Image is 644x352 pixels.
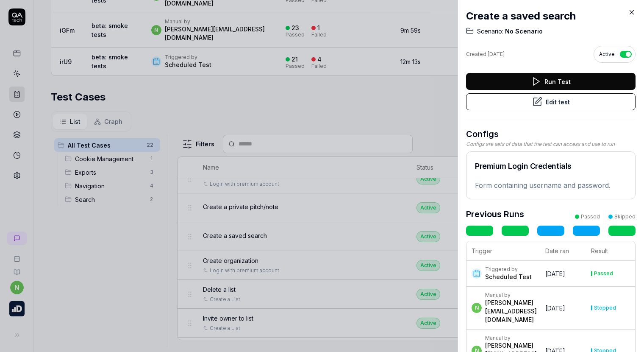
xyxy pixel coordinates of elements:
h3: Configs [466,128,636,140]
div: Skipped [614,213,636,221]
span: Active [599,50,615,58]
span: Scenario: [477,27,503,36]
p: Form containing username and password. [475,180,627,190]
div: Passed [581,213,600,221]
div: Passed [594,271,613,276]
div: Configs are sets of data that the test can access and use to run [466,140,636,148]
div: Stopped [594,305,616,310]
th: Date ran [540,241,586,261]
div: Scheduled Test [485,273,532,281]
time: [DATE] [488,51,505,57]
div: [PERSON_NAME][EMAIL_ADDRESS][DOMAIN_NAME] [485,299,537,324]
div: Manual by [485,292,537,299]
h2: Premium Login Credentials [475,160,627,172]
span: n [472,303,482,313]
div: Triggered by [485,266,532,273]
th: Trigger [466,241,540,261]
time: [DATE] [545,305,565,312]
th: Result [586,241,635,261]
button: Run Test [466,73,636,90]
h3: Previous Runs [466,208,524,221]
div: Manual by [485,335,537,341]
div: Created [466,50,505,58]
h2: Create a saved search [466,8,636,24]
time: [DATE] [545,270,565,277]
span: No Scenario [503,27,543,36]
button: Edit test [466,93,636,110]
